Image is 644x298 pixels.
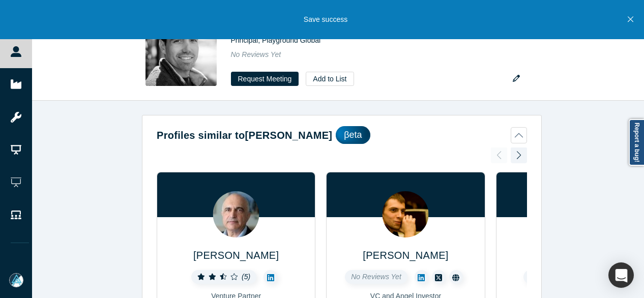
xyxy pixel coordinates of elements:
button: Add to List [306,72,354,86]
img: Peter Zhegin's Profile Image [383,191,429,237]
img: Justin Ernest's Profile Image [145,15,217,86]
img: Igor Semenov's Profile Image [213,191,259,237]
button: Profiles similar to[PERSON_NAME]βeta [157,126,527,144]
a: Report a bug! [629,119,644,166]
p: Save success [304,14,347,25]
span: No Reviews Yet [231,50,281,58]
span: No Reviews Yet [351,273,401,281]
a: [PERSON_NAME] [193,250,279,261]
img: Mia Scott's Account [9,273,23,287]
h2: Profiles similar to [PERSON_NAME] [157,128,332,143]
span: Principal, Playground Global [231,36,321,44]
i: ( 5 ) [242,273,250,281]
a: [PERSON_NAME] [363,250,448,261]
button: Request Meeting [231,72,299,86]
div: βeta [336,126,370,144]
